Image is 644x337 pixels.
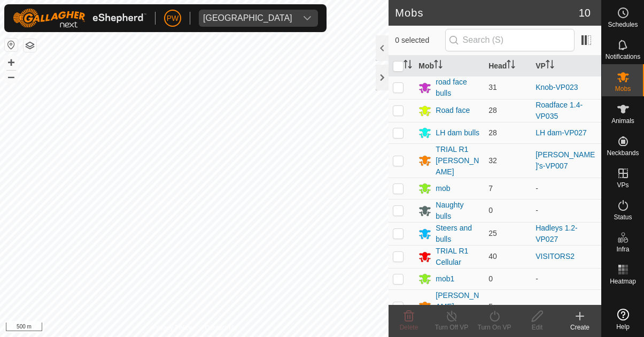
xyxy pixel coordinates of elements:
[436,290,480,324] div: [PERSON_NAME] stragglers
[536,224,578,243] a: Hadleys 1.2-VP027
[445,29,575,51] input: Search (S)
[531,268,601,289] td: -
[531,178,601,199] td: -
[488,206,493,215] span: 0
[436,127,479,139] div: LH dam bulls
[488,83,497,91] span: 31
[436,200,480,222] div: Naughty bulls
[536,128,587,137] a: LH dam-VP027
[536,252,575,261] a: VISITORS2
[436,183,450,194] div: mob
[488,106,497,114] span: 28
[297,10,318,27] div: dropdown trigger
[395,6,578,19] h2: Mobs
[203,14,292,22] div: [GEOGRAPHIC_DATA]
[614,214,632,220] span: Status
[436,273,454,285] div: mob1
[611,118,634,124] span: Animals
[579,5,591,21] span: 10
[5,39,18,51] button: Reset Map
[616,324,630,330] span: Help
[516,323,558,332] div: Edit
[536,150,595,170] a: [PERSON_NAME]'s-VP007
[488,184,493,193] span: 7
[558,323,601,332] div: Create
[606,53,640,60] span: Notifications
[531,56,601,76] th: VP
[436,144,480,178] div: TRIAL R1 [PERSON_NAME]
[436,76,480,99] div: road face bulls
[616,246,629,252] span: Infra
[24,39,36,52] button: Map Layers
[205,323,236,333] a: Contact Us
[488,252,497,261] span: 40
[167,13,179,24] span: PW
[434,62,443,70] p-sorticon: Activate to sort
[152,323,192,333] a: Privacy Policy
[531,289,601,324] td: -
[5,56,18,69] button: +
[484,56,531,76] th: Head
[436,223,480,245] div: Steers and bulls
[488,229,497,238] span: 25
[414,56,484,76] th: Mob
[610,278,636,285] span: Heatmap
[404,62,412,70] p-sorticon: Activate to sort
[488,128,497,137] span: 28
[5,70,18,83] button: –
[430,323,473,332] div: Turn Off VP
[615,86,631,92] span: Mobs
[488,274,493,283] span: 0
[531,199,601,222] td: -
[507,62,515,70] p-sorticon: Activate to sort
[617,182,629,188] span: VPs
[473,323,516,332] div: Turn On VP
[488,302,493,311] span: 5
[488,156,497,165] span: 32
[436,246,480,268] div: TRIAL R1 Cellular
[602,304,644,334] a: Help
[608,21,638,28] span: Schedules
[436,105,470,116] div: Road face
[536,83,578,91] a: Knob-VP023
[199,10,297,27] span: Kawhia Farm
[13,9,146,28] img: Gallagher Logo
[400,324,418,331] span: Delete
[395,35,445,46] span: 0 selected
[536,101,583,120] a: Roadface 1.4-VP035
[546,62,554,70] p-sorticon: Activate to sort
[607,150,639,156] span: Neckbands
